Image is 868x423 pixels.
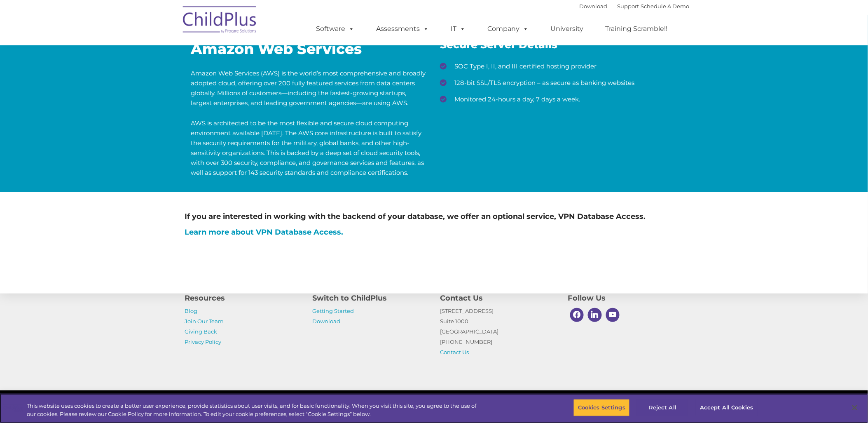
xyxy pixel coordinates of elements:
button: Cookies Settings [573,399,630,416]
span: Monitored 24-hours a day, 7 days a week. [455,95,580,103]
span: Amazon Web Services (AWS) is the world’s most comprehensive and broadly adopted cloud, offering o... [191,69,426,107]
a: Privacy Policy [185,338,222,345]
a: Getting Started [313,308,354,314]
div: This website uses cookies to create a better user experience, provide statistics about user visit... [27,402,477,418]
h4: Switch to ChildPlus [313,292,428,304]
a: Training Scramble!! [597,21,676,37]
a: University [543,21,592,37]
span: 128-bit SSL/TLS encryption – as secure as banking websites [455,79,635,87]
span: SOC Type I, II, and III certified hosting provider [455,62,597,70]
h4: Follow Us [568,292,683,304]
font: | [580,3,690,9]
p: [STREET_ADDRESS] Suite 1000 [GEOGRAPHIC_DATA] [PHONE_NUMBER] [440,306,556,357]
a: Assessments [368,21,438,37]
a: Contact Us [440,349,469,355]
button: Close [846,399,864,417]
a: Giving Back [185,328,218,335]
a: Schedule A Demo [641,3,690,9]
a: Join Our Team [185,318,224,324]
button: Accept All Cookies [695,399,758,416]
a: Youtube [604,306,622,324]
a: Blog [185,308,198,314]
h4: If you are interested in working with the backend of your database, we offer an optional service,... [185,211,683,222]
span: Amazon Web Services [191,40,362,58]
a: Download [580,3,608,9]
a: Learn more about VPN Database Access. [185,228,344,237]
img: ChildPlus by Procare Solutions [179,0,261,42]
button: Reject All [637,399,688,416]
a: Facebook [568,306,586,324]
a: Download [313,318,341,324]
a: Linkedin [586,306,604,324]
a: Support [618,3,639,9]
a: IT [443,21,474,37]
a: Software [308,21,363,37]
h4: Contact Us [440,292,556,304]
span: AWS is architected to be the most flexible and secure cloud computing environment available [DATE... [191,119,424,176]
a: Company [480,21,537,37]
h4: Resources [185,292,300,304]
